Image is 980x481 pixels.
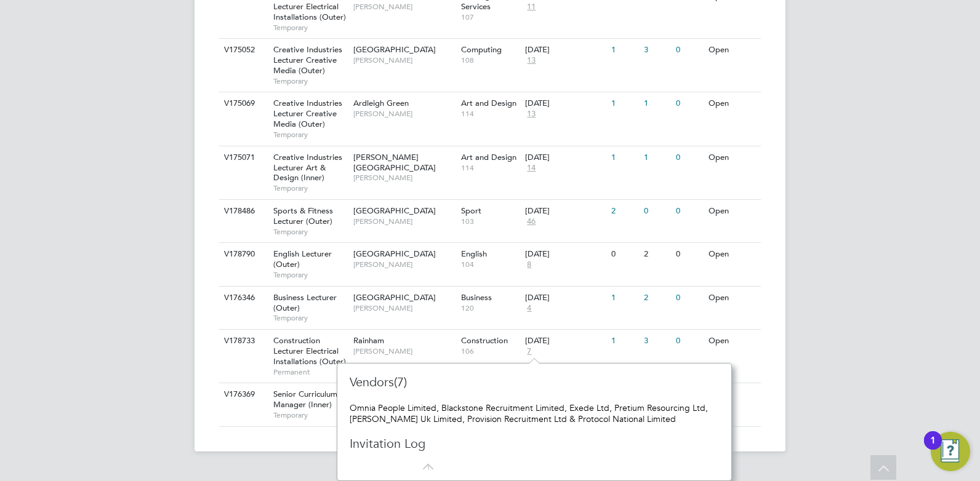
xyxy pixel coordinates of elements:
[273,227,347,237] span: Temporary
[608,39,640,62] div: 1
[221,39,264,62] div: V175052
[673,330,705,352] div: 0
[673,200,705,223] div: 0
[525,217,537,227] span: 46
[353,109,455,119] span: [PERSON_NAME]
[641,146,673,169] div: 1
[353,152,436,173] span: [PERSON_NAME][GEOGRAPHIC_DATA]
[525,45,605,55] div: [DATE]
[353,248,436,259] span: [GEOGRAPHIC_DATA]
[608,146,640,169] div: 1
[525,55,537,66] span: 13
[525,2,537,12] span: 11
[273,44,342,76] span: Creative Industries Lecturer Creative Media (Outer)
[461,12,520,22] span: 107
[931,432,970,471] button: Open Resource Center, 1 new notification
[461,335,508,346] span: Construction
[641,330,673,352] div: 3
[221,146,264,169] div: V175071
[273,292,337,313] span: Business Lecturer (Outer)
[461,44,502,55] span: Computing
[525,206,605,217] div: [DATE]
[641,200,673,223] div: 0
[673,92,705,115] div: 0
[353,260,455,269] span: [PERSON_NAME]
[461,292,492,303] span: Business
[461,205,481,216] span: Sport
[673,39,705,62] div: 0
[705,330,759,352] div: Open
[353,292,436,303] span: [GEOGRAPHIC_DATA]
[705,287,759,309] div: Open
[525,303,533,314] span: 4
[221,330,264,352] div: V178733
[461,248,487,259] span: English
[461,303,520,313] span: 120
[353,303,455,313] span: [PERSON_NAME]
[525,346,533,357] span: 7
[608,287,640,309] div: 1
[525,249,605,260] div: [DATE]
[525,260,533,270] span: 8
[273,130,347,140] span: Temporary
[461,109,520,119] span: 114
[673,287,705,309] div: 0
[705,39,759,62] div: Open
[461,98,516,108] span: Art and Design
[350,374,565,390] h3: Vendors(7)
[525,153,605,163] div: [DATE]
[461,346,520,356] span: 106
[273,410,347,420] span: Temporary
[353,173,455,183] span: [PERSON_NAME]
[353,346,455,356] span: [PERSON_NAME]
[525,336,605,346] div: [DATE]
[273,76,347,86] span: Temporary
[273,270,347,280] span: Temporary
[350,402,719,424] div: Omnia People Limited, Blackstone Recruitment Limited, Exede Ltd, Pretium Resourcing Ltd, [PERSON_...
[221,287,264,309] div: V176346
[608,92,640,115] div: 1
[705,146,759,169] div: Open
[273,389,337,410] span: Senior Curriculum Manager (Inner)
[221,243,264,266] div: V178790
[273,367,347,377] span: Permanent
[273,335,346,367] span: Construction Lecturer Electrical Installations (Outer)
[273,98,342,129] span: Creative Industries Lecturer Creative Media (Outer)
[673,243,705,266] div: 0
[461,152,516,162] span: Art and Design
[273,183,347,193] span: Temporary
[273,248,332,269] span: English Lecturer (Outer)
[353,205,436,216] span: [GEOGRAPHIC_DATA]
[353,98,409,108] span: Ardleigh Green
[525,293,605,303] div: [DATE]
[221,92,264,115] div: V175069
[525,98,605,109] div: [DATE]
[705,243,759,266] div: Open
[461,260,520,269] span: 104
[641,39,673,62] div: 3
[273,152,342,183] span: Creative Industries Lecturer Art & Design (Inner)
[673,146,705,169] div: 0
[461,217,520,226] span: 103
[705,383,759,406] div: Open
[461,163,520,173] span: 114
[353,44,436,55] span: [GEOGRAPHIC_DATA]
[273,23,347,33] span: Temporary
[353,55,455,65] span: [PERSON_NAME]
[705,200,759,223] div: Open
[525,109,537,119] span: 13
[525,163,537,173] span: 14
[608,243,640,266] div: 0
[608,330,640,352] div: 1
[461,55,520,65] span: 108
[353,217,455,226] span: [PERSON_NAME]
[353,335,384,346] span: Rainham
[608,200,640,223] div: 2
[353,2,455,12] span: [PERSON_NAME]
[221,383,264,406] div: V176369
[641,287,673,309] div: 2
[273,205,333,226] span: Sports & Fitness Lecturer (Outer)
[641,92,673,115] div: 1
[350,435,565,451] h3: Invitation Log
[273,313,347,323] span: Temporary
